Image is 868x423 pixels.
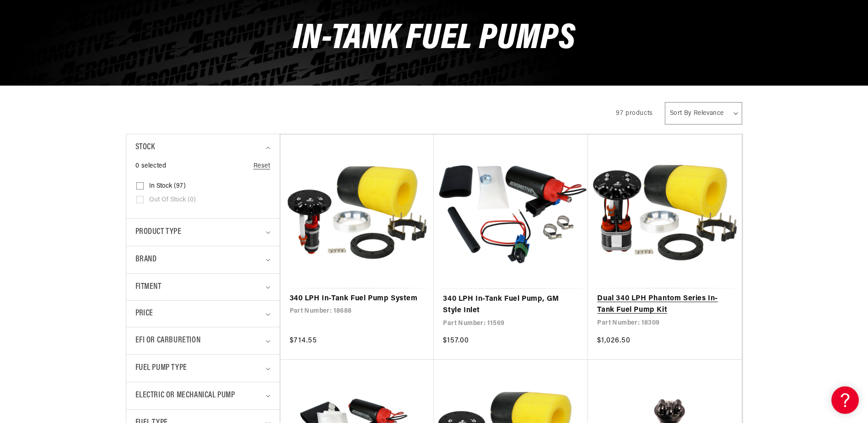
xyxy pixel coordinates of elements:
span: Stock [135,141,155,154]
span: 97 products [616,110,653,117]
summary: EFI or Carburetion (0 selected) [135,327,270,354]
a: 340 LPH In-Tank Fuel Pump, GM Style Inlet [443,293,579,317]
summary: Fuel Pump Type (0 selected) [135,355,270,382]
summary: Product type (0 selected) [135,219,270,246]
span: Electric or Mechanical Pump [135,389,235,402]
summary: Price [135,301,270,327]
span: Out of stock (0) [149,196,196,204]
span: Brand [135,253,157,266]
summary: Brand (0 selected) [135,246,270,273]
span: Product type [135,226,182,239]
summary: Electric or Mechanical Pump (0 selected) [135,382,270,409]
span: In-Tank Fuel Pumps [293,21,576,57]
summary: Stock (0 selected) [135,134,270,161]
span: In stock (97) [149,182,186,190]
a: Dual 340 LPH Phantom Series In-Tank Fuel Pump Kit [597,293,733,316]
span: Fuel Pump Type [135,362,187,375]
span: EFI or Carburetion [135,334,201,347]
span: Fitment [135,281,162,294]
a: 340 LPH In-Tank Fuel Pump System [290,293,425,305]
span: 0 selected [135,161,167,171]
span: Price [135,308,153,320]
a: Reset [253,161,270,171]
summary: Fitment (0 selected) [135,274,270,301]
